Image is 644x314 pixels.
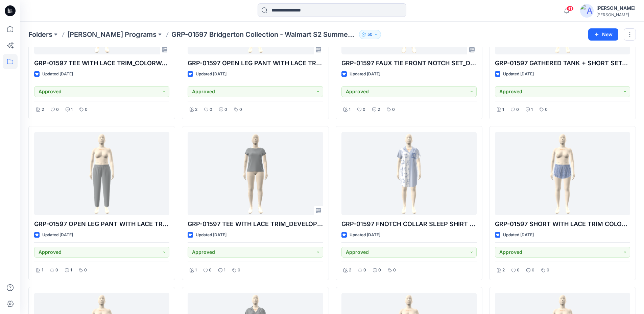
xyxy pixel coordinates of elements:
a: GRP-01597 OPEN LEG PANT WITH LACE TRIM REV 2 [34,132,169,215]
p: Updated [DATE] [196,71,226,78]
a: Folders [28,30,52,39]
p: 2 [42,106,44,113]
p: 0 [517,267,520,274]
p: 0 [516,106,519,113]
span: 41 [566,6,574,11]
p: 0 [393,267,396,274]
p: 2 [378,106,380,113]
p: 0 [224,106,227,113]
p: 0 [239,106,242,113]
p: 0 [85,106,88,113]
p: GRP-01597 TEE WITH LACE TRIM_COLORWAY [34,58,169,68]
p: 0 [532,267,534,274]
p: GRP-01597 OPEN LEG PANT WITH LACE TRIM REV 2 [34,219,169,229]
p: 0 [547,267,549,274]
p: 0 [55,267,58,274]
p: 0 [238,267,240,274]
button: New [588,28,618,41]
p: 1 [195,267,197,274]
p: 0 [545,106,548,113]
p: Updated [DATE] [42,71,73,78]
a: GRP-01597 TEE WITH LACE TRIM_DEVELOPMENT [188,132,323,215]
p: GRP-01597 FAUX TIE FRONT NOTCH SET_DEV [341,58,477,68]
p: Updated [DATE] [503,232,534,239]
p: 2 [349,267,351,274]
p: GRP-01597 FNOTCH COLLAR SLEEP SHIRT W PIPING COLORWAY [341,219,477,229]
p: 0 [209,267,212,274]
p: 1 [502,106,504,113]
p: 0 [363,106,365,113]
p: 1 [42,267,43,274]
p: 1 [70,267,72,274]
p: GRP-01597 Bridgerton Collection - Walmart S2 Summer 2026 [171,30,356,39]
p: 2 [502,267,505,274]
p: Updated [DATE] [42,232,73,239]
p: GRP-01597 SHORT WITH LACE TRIM COLORWAY [495,219,630,229]
p: GRP-01597 TEE WITH LACE TRIM_DEVELOPMENT [188,219,323,229]
a: GRP-01597 FNOTCH COLLAR SLEEP SHIRT W PIPING COLORWAY [341,132,477,215]
p: Updated [DATE] [350,232,380,239]
p: 1 [71,106,73,113]
p: 0 [392,106,395,113]
p: 0 [56,106,59,113]
p: 1 [349,106,351,113]
p: 50 [367,31,373,38]
div: [PERSON_NAME] [596,12,636,17]
a: GRP-01597 SHORT WITH LACE TRIM COLORWAY [495,132,630,215]
p: Updated [DATE] [196,232,226,239]
p: GRP-01597 GATHERED TANK + SHORT SET_DEV [495,58,630,68]
button: 50 [359,30,381,39]
p: 0 [363,267,366,274]
p: GRP-01597 OPEN LEG PANT WITH LACE TRIM [188,58,323,68]
p: 1 [531,106,533,113]
p: 0 [378,267,381,274]
p: Updated [DATE] [350,71,380,78]
p: 1 [224,267,225,274]
p: 0 [210,106,212,113]
p: 2 [195,106,197,113]
a: [PERSON_NAME] Programs [67,30,157,39]
p: Updated [DATE] [503,71,534,78]
img: avatar [580,4,594,18]
div: [PERSON_NAME] [596,4,636,12]
p: 0 [84,267,87,274]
